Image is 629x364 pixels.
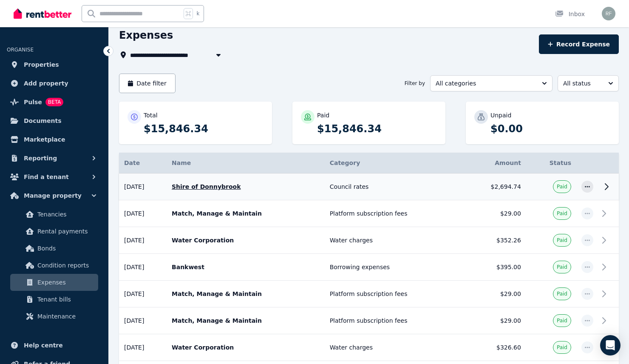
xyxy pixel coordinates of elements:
a: Condition reports [10,257,98,274]
span: Paid [557,210,567,217]
span: Paid [557,344,567,351]
td: [DATE] [119,227,167,254]
td: Council rates [325,173,463,200]
a: Help centre [7,337,102,354]
td: [DATE] [119,334,167,361]
a: Properties [7,56,102,73]
span: Bonds [37,243,95,253]
td: [DATE] [119,254,167,281]
span: Manage property [24,191,82,201]
a: PulseBETA [7,94,102,111]
span: Paid [557,264,567,270]
p: $15,846.34 [317,122,437,136]
span: Paid [557,183,567,190]
button: Date filter [119,74,176,93]
span: Rental payments [37,226,95,236]
a: Marketplace [7,131,102,148]
span: Paid [557,317,567,324]
td: $29.00 [462,281,526,307]
a: Documents [7,112,102,129]
td: [DATE] [119,173,167,200]
td: [DATE] [119,307,167,334]
a: Expenses [10,274,98,291]
a: Add property [7,75,102,92]
td: Borrowing expenses [325,254,463,281]
a: Rental payments [10,223,98,240]
span: All status [563,79,601,88]
span: Marketplace [24,134,65,145]
td: $326.60 [462,334,526,361]
th: Name [167,153,325,173]
a: Tenant bills [10,291,98,308]
a: Maintenance [10,308,98,325]
p: Bankwest [172,263,320,271]
td: $2,694.74 [462,173,526,200]
button: Record Expense [539,34,619,54]
button: Reporting [7,150,102,167]
th: Amount [462,153,526,173]
td: $29.00 [462,307,526,334]
p: $0.00 [490,122,610,136]
span: Filter by [405,80,425,87]
span: Reporting [24,153,57,163]
img: Ross Forbes-Stephen [602,7,615,20]
span: All categories [436,79,535,88]
p: Match, Manage & Maintain [172,209,320,218]
td: Platform subscription fees [325,307,463,334]
td: [DATE] [119,281,167,307]
button: Manage property [7,187,102,204]
p: Total [144,111,158,119]
span: ORGANISE [7,47,34,53]
div: Open Intercom Messenger [600,335,620,355]
a: Tenancies [10,206,98,223]
span: Documents [24,116,62,126]
th: Status [526,153,576,173]
p: Water Corporation [172,236,320,245]
span: Add property [24,78,68,88]
p: Unpaid [490,111,511,119]
button: Find a tenant [7,168,102,185]
td: $29.00 [462,200,526,227]
td: Platform subscription fees [325,281,463,307]
span: Maintenance [37,311,95,321]
h1: Expenses [119,28,173,42]
button: All categories [430,75,552,91]
p: Paid [317,111,329,119]
p: Water Corporation [172,343,320,352]
span: Condition reports [37,260,95,270]
a: Bonds [10,240,98,257]
td: [DATE] [119,200,167,227]
span: Tenant bills [37,294,95,304]
p: Match, Manage & Maintain [172,290,320,298]
th: Date [119,153,167,173]
button: All status [558,75,619,91]
td: $352.26 [462,227,526,254]
span: BETA [45,98,63,106]
div: Inbox [555,10,585,18]
p: Shire of Donnybrook [172,182,320,191]
span: Paid [557,237,567,244]
span: Expenses [37,277,95,287]
td: Water charges [325,227,463,254]
span: Tenancies [37,209,95,219]
p: $15,846.34 [144,122,263,136]
img: RentBetter [14,7,71,20]
span: Find a tenant [24,172,69,182]
th: Category [325,153,463,173]
span: Properties [24,60,59,70]
p: Match, Manage & Maintain [172,316,320,325]
td: Platform subscription fees [325,200,463,227]
span: Paid [557,290,567,297]
td: Water charges [325,334,463,361]
td: $395.00 [462,254,526,281]
span: Pulse [24,97,42,107]
span: k [196,10,199,17]
span: Help centre [24,340,63,350]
